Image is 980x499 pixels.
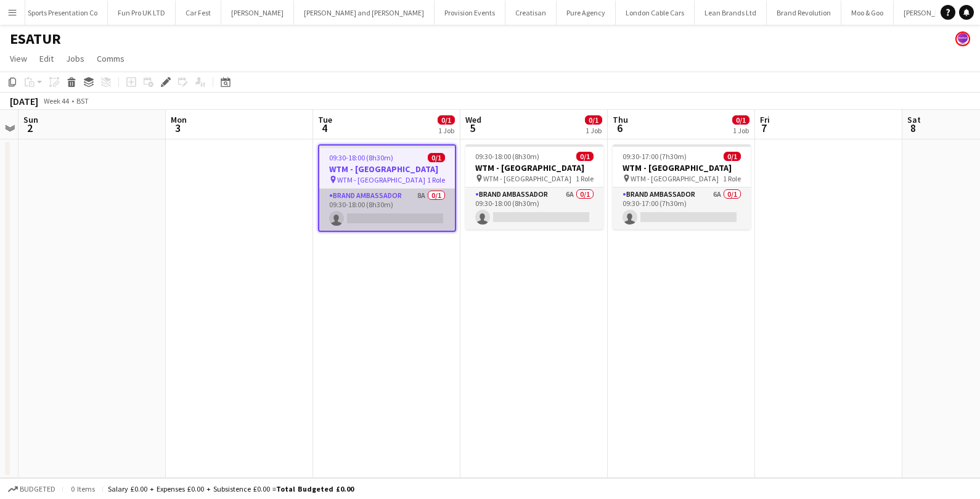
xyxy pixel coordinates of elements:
span: WTM - [GEOGRAPHIC_DATA] [631,174,719,183]
span: Fri [760,114,770,125]
app-job-card: 09:30-17:00 (7h30m)0/1WTM - [GEOGRAPHIC_DATA] WTM - [GEOGRAPHIC_DATA]1 RoleBrand Ambassador6A0/10... [613,144,751,229]
div: 1 Job [733,126,749,135]
span: Sun [23,114,38,125]
span: 0/1 [585,115,602,125]
span: 0 items [68,484,97,493]
span: Jobs [66,53,84,64]
app-card-role: Brand Ambassador6A0/109:30-18:00 (8h30m) [465,188,603,229]
div: Salary £0.00 + Expenses £0.00 + Subsistence £0.00 = [108,484,354,493]
div: BST [76,96,89,105]
button: Budgeted [6,482,57,496]
span: WTM - [GEOGRAPHIC_DATA] [337,175,425,184]
app-card-role: Brand Ambassador8A0/109:30-18:00 (8h30m) [319,189,455,231]
button: Moo & Goo [841,1,894,25]
button: Creatisan [505,1,557,25]
a: View [5,51,32,67]
button: [PERSON_NAME] and [PERSON_NAME] [294,1,435,25]
a: Edit [35,51,59,67]
button: London Cable Cars [616,1,695,25]
button: Pure Agency [557,1,616,25]
span: 09:30-17:00 (7h30m) [623,152,687,161]
span: 3 [169,121,187,135]
span: 2 [22,121,38,135]
div: [DATE] [10,95,38,107]
h3: WTM - [GEOGRAPHIC_DATA] [319,163,455,175]
span: 7 [758,121,770,135]
span: Comms [97,53,125,64]
span: 6 [611,121,628,135]
h3: WTM - [GEOGRAPHIC_DATA] [465,162,603,173]
app-job-card: 09:30-18:00 (8h30m)0/1WTM - [GEOGRAPHIC_DATA] WTM - [GEOGRAPHIC_DATA]1 RoleBrand Ambassador8A0/10... [318,144,456,232]
button: Sports Presentation Co [18,1,108,25]
span: 0/1 [438,115,455,125]
span: 0/1 [724,152,741,161]
button: Brand Revolution [767,1,841,25]
span: 09:30-18:00 (8h30m) [329,153,393,162]
button: Fun Pro UK LTD [108,1,176,25]
h1: ESATUR [10,30,61,48]
span: Total Budgeted £0.00 [276,484,354,493]
span: Mon [171,114,187,125]
span: Wed [465,114,481,125]
span: 4 [316,121,332,135]
button: Provision Events [435,1,505,25]
div: 1 Job [438,126,454,135]
span: WTM - [GEOGRAPHIC_DATA] [483,174,571,183]
button: Car Fest [176,1,221,25]
app-user-avatar: Sophie Barnes [955,31,970,46]
h3: WTM - [GEOGRAPHIC_DATA] [613,162,751,173]
span: Edit [39,53,54,64]
span: Thu [613,114,628,125]
button: Lean Brands Ltd [695,1,767,25]
span: 1 Role [576,174,594,183]
span: Budgeted [20,485,55,493]
button: [PERSON_NAME] [221,1,294,25]
span: 0/1 [732,115,749,125]
span: 0/1 [428,153,445,162]
a: Jobs [61,51,89,67]
app-card-role: Brand Ambassador6A0/109:30-17:00 (7h30m) [613,188,751,229]
app-job-card: 09:30-18:00 (8h30m)0/1WTM - [GEOGRAPHIC_DATA] WTM - [GEOGRAPHIC_DATA]1 RoleBrand Ambassador6A0/10... [465,144,603,229]
span: View [10,53,27,64]
span: Tue [318,114,332,125]
span: Week 44 [41,96,71,105]
span: 5 [463,121,481,135]
span: 1 Role [427,175,445,184]
button: [PERSON_NAME] [894,1,966,25]
span: 09:30-18:00 (8h30m) [475,152,539,161]
div: 1 Job [586,126,602,135]
span: 1 Role [723,174,741,183]
span: 0/1 [576,152,594,161]
span: Sat [907,114,921,125]
a: Comms [92,51,129,67]
span: 8 [905,121,921,135]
